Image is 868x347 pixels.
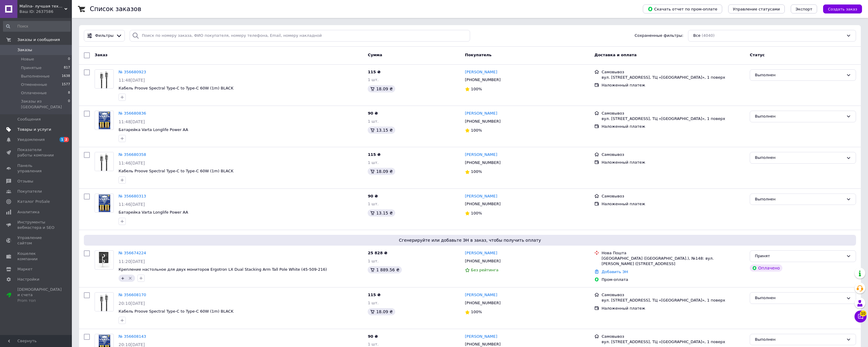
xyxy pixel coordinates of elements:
[368,266,402,273] div: 1 889.56 ₴
[465,111,497,116] a: [PERSON_NAME]
[602,334,745,339] div: Самовывоз
[465,152,497,158] a: [PERSON_NAME]
[98,111,111,130] img: Фото товару
[817,7,862,11] a: Создать заказ
[119,111,146,115] a: № 356680836
[17,37,60,42] span: Заказы и сообщения
[465,250,497,256] a: [PERSON_NAME]
[95,152,113,171] img: Фото товару
[602,292,745,298] div: Самовывоз
[602,116,745,121] div: вул. [STREET_ADDRESS], ТЦ «[GEOGRAPHIC_DATA]», 1 поверх
[368,168,395,175] div: 18.09 ₴
[95,293,113,311] img: Фото товару
[21,65,42,71] span: Принятые
[95,292,114,311] a: Фото товару
[368,70,381,74] span: 115 ₴
[68,90,70,96] span: 8
[368,119,378,124] span: 1 шт.
[465,292,497,298] a: [PERSON_NAME]
[119,267,327,272] a: Крепление настольное для двух мониторов Ergotron LX Dual Stacking Arm Tall Pole White (45-509-216)
[119,309,234,313] span: Кабель Proove Spectral Type-C to Type-C 60W (1m) BLACK
[17,220,55,230] span: Инструменты вебмастера и SEO
[21,90,47,96] span: Оплаченные
[602,83,745,88] div: Наложенный платеж
[119,152,146,157] a: № 356680358
[471,169,482,174] span: 100%
[119,119,145,124] span: 11:48[DATE]
[119,259,145,264] span: 11:20[DATE]
[119,169,234,173] a: Кабель Proove Spectral Type-C to Type-C 60W (1m) BLACK
[471,211,482,215] span: 100%
[465,194,497,199] a: [PERSON_NAME]
[602,111,745,116] div: Самовывоз
[64,137,69,142] span: 2
[368,251,387,255] span: 25 828 ₴
[95,152,114,171] a: Фото товару
[755,155,844,161] div: Выполнен
[823,4,862,13] button: Создать заказ
[130,30,470,42] input: Поиск по номеру заказа, ФИО покупателя, номеру телефона, Email, номеру накладной
[796,7,812,11] span: Экспорт
[21,74,50,79] span: Выполненные
[90,5,141,13] h1: Список заказов
[471,268,499,272] span: Без рейтинга
[602,270,628,274] a: Добавить ЭН
[19,9,72,14] div: Ваш ID: 2637586
[693,33,700,39] span: Все
[594,53,637,57] span: Доставка и оплата
[119,194,146,198] a: № 356680313
[602,201,745,207] div: Наложенный платеж
[602,306,745,311] div: Наложенный платеж
[471,310,482,314] span: 100%
[464,159,502,167] div: [PHONE_NUMBER]
[119,293,146,297] a: № 356608170
[465,334,497,340] a: [PERSON_NAME]
[755,253,844,259] div: Принят
[471,87,482,91] span: 100%
[368,111,378,115] span: 90 ₴
[602,256,745,267] div: [GEOGRAPHIC_DATA] ([GEOGRAPHIC_DATA].), №148: вул. [PERSON_NAME] ([STREET_ADDRESS]
[602,339,745,345] div: вул. [STREET_ADDRESS], ТЦ «[GEOGRAPHIC_DATA]», 1 поверх
[95,250,114,270] a: Фото товару
[95,69,114,89] a: Фото товару
[602,69,745,75] div: Самовывоз
[95,252,113,268] img: Фото товару
[755,196,844,203] div: Выполнен
[855,311,867,322] button: Чат с покупателем10
[648,6,717,12] span: Скачать отчет по пром-оплате
[17,199,50,204] span: Каталог ProSale
[119,127,188,132] a: Батарейка Varta Longlife Power AA
[368,85,395,92] div: 18.09 ₴
[119,78,145,83] span: 11:48[DATE]
[828,7,857,11] span: Создать заказ
[119,342,145,347] span: 20:10[DATE]
[17,179,33,184] span: Отзывы
[465,53,492,57] span: Покупатель
[17,298,62,303] div: Prom топ
[602,124,745,129] div: Наложенный платеж
[17,117,41,122] span: Сообщения
[464,200,502,208] div: [PHONE_NUMBER]
[3,21,71,32] input: Поиск
[791,4,817,13] button: Экспорт
[471,128,482,133] span: 100%
[17,147,55,158] span: Показатели работы компании
[17,287,62,303] span: [DEMOGRAPHIC_DATA] и счета
[643,4,722,13] button: Скачать отчет по пром-оплате
[368,308,395,315] div: 18.09 ₴
[755,295,844,301] div: Выполнен
[17,267,33,272] span: Маркет
[119,86,234,90] a: Кабель Proove Spectral Type-C to Type-C 60W (1m) BLACK
[17,277,39,282] span: Настройки
[755,72,844,78] div: Выполнен
[368,160,378,165] span: 1 шт.
[368,301,378,305] span: 1 шт.
[728,4,785,13] button: Управление статусами
[62,74,70,79] span: 1638
[368,127,395,134] div: 13.15 ₴
[64,65,70,71] span: 817
[602,277,745,282] div: Пром-оплата
[368,152,381,157] span: 115 ₴
[750,53,765,57] span: Статус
